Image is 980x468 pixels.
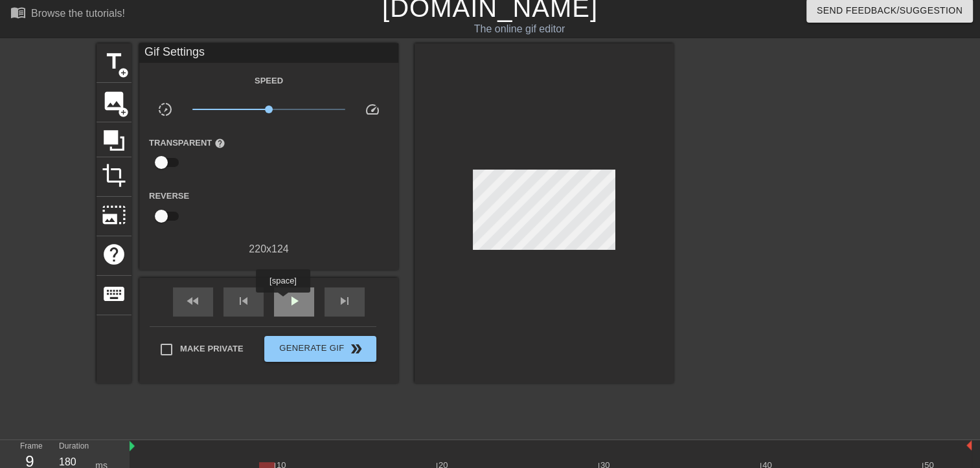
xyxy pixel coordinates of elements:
span: keyboard [102,282,126,306]
div: Browse the tutorials! [31,8,125,19]
label: Duration [59,443,89,451]
button: Generate Gif [264,336,376,362]
a: Browse the tutorials! [10,5,125,25]
label: Transparent [149,137,225,150]
span: add_circle [118,67,129,78]
img: bound-end.png [966,440,972,451]
span: help [214,138,225,149]
div: The online gif editor [333,21,705,37]
span: play_arrow [286,293,302,309]
div: Gif Settings [139,43,398,63]
span: speed [365,102,380,117]
span: menu_book [10,5,26,20]
span: crop [102,163,126,188]
span: image [102,89,126,113]
span: photo_size_select_large [102,203,126,227]
span: fast_rewind [185,293,201,309]
span: slow_motion_video [157,102,173,117]
span: Generate Gif [269,341,371,357]
label: Reverse [149,190,189,203]
span: double_arrow [348,341,364,357]
span: help [102,242,126,267]
div: 220 x 124 [139,241,398,257]
span: skip_next [337,293,352,309]
span: Make Private [180,342,244,355]
span: skip_previous [236,293,251,309]
span: add_circle [118,107,129,118]
span: title [102,49,126,74]
label: Speed [255,74,283,87]
span: Send Feedback/Suggestion [817,3,963,19]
